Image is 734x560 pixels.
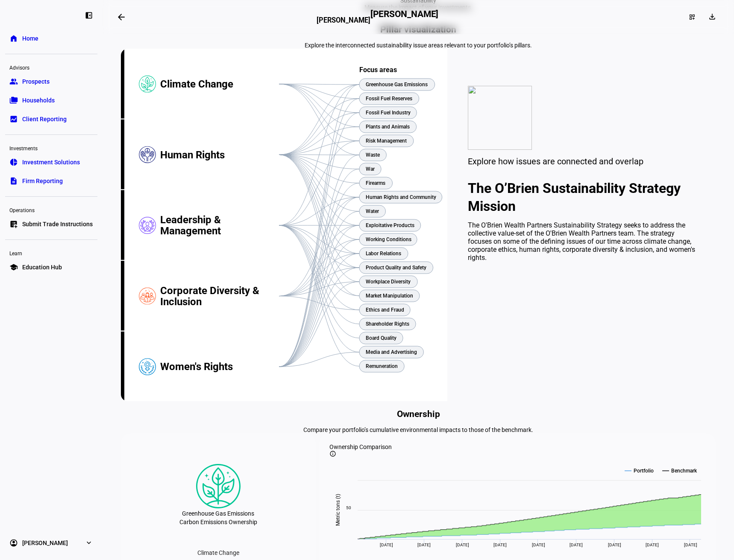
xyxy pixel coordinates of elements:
eth-mat-symbol: account_circle [9,539,18,547]
text: Shareholder Rights [366,321,409,327]
div: Explore the interconnected sustainability issue areas relevant to your portfolio’s pillars. [121,42,716,49]
div: Women's Rights [160,332,279,402]
div: The O'Brien Wealth Partners Sustainability Strategy seeks to address the collective value-set of ... [468,221,695,262]
span: [DATE] [570,542,583,547]
span: [DATE] [532,542,545,547]
a: descriptionFirm Reporting [5,172,97,190]
text: Risk Management [366,138,407,144]
a: folder_copyHouseholds [5,92,97,109]
eth-mat-symbol: folder_copy [9,96,18,105]
eth-mat-symbol: home [9,34,18,43]
text: Fossil Fuel Reserves [366,96,412,102]
text: Board Quality [366,335,396,341]
a: groupProspects [5,73,97,90]
span: Education Hub [22,263,62,271]
div: Investments [5,142,97,154]
text: Benchmark [671,468,697,474]
mat-icon: arrow_backwards [116,12,126,22]
text: Plants and Animals [366,124,410,130]
text: Working Conditions [366,236,411,242]
div: Compare your portfolio’s cumulative environmental impacts to those of the benchmark. [121,426,716,433]
span: Submit Trade Instructions [22,220,93,228]
span: Investment Solutions [22,158,80,166]
span: Households [22,96,55,105]
div: Operations [5,204,97,216]
text: Media and Advertising [366,349,417,355]
span: Prospects [22,77,50,86]
eth-mat-symbol: school [9,263,18,271]
span: Home [22,34,38,43]
span: Firm Reporting [22,177,63,185]
div: Carbon Emissions Ownership [179,519,257,525]
mat-icon: info_outline [329,450,336,457]
text: 50 [346,505,351,510]
text: Metric tons (t) [335,494,341,526]
h3: [PERSON_NAME] [317,16,370,24]
text: Firearms [366,180,385,186]
text: Focus areas [359,66,397,74]
text: Water [366,208,379,214]
h2: The O’Brien Sustainability Strategy Mission [468,179,695,215]
text: Workplace Diversity [366,279,411,285]
img: values.svg [468,86,532,150]
span: [DATE] [417,542,431,547]
eth-mat-symbol: list_alt_add [9,220,18,228]
eth-mat-symbol: expand_more [85,539,93,547]
text: Exploitative Products [366,222,414,228]
eth-mat-symbol: description [9,177,18,185]
text: Product Quality and Safety [366,265,426,271]
span: [DATE] [493,542,507,547]
mat-icon: download [708,12,716,21]
eth-mat-symbol: group [9,77,18,86]
div: Human Rights [160,120,279,190]
eth-mat-symbol: bid_landscape [9,115,18,123]
text: Waste [366,152,380,158]
a: bid_landscapeClient Reporting [5,111,97,128]
h2: [PERSON_NAME] [370,9,439,25]
span: [DATE] [646,542,659,547]
text: Market Manipulation [366,293,413,299]
span: [DATE] [380,542,393,547]
mat-icon: dashboard_customize [689,14,696,20]
a: homeHome [5,30,97,47]
text: Portfolio [634,468,654,474]
span: [DATE] [608,542,621,547]
div: Corporate Diversity & Inclusion [160,261,279,332]
text: Ethics and Fraud [366,307,404,313]
div: Climate Change [160,49,279,120]
span: [PERSON_NAME] [22,539,68,547]
eth-mat-symbol: pie_chart [9,158,18,166]
div: Ownership Comparison [329,443,705,450]
div: Explore how issues are connected and overlap [468,156,695,166]
img: climateChange.colored.svg [196,464,241,508]
div: Leadership & Management [160,190,279,261]
div: Advisors [5,61,97,73]
div: Greenhouse Gas Emissions [182,508,254,519]
a: pie_chartInvestment Solutions [5,154,97,171]
text: War [366,166,375,172]
div: Learn [5,247,97,259]
div: Climate Change [191,546,246,560]
span: [DATE] [684,542,697,547]
text: Greenhouse Gas Emissions [366,82,428,87]
span: [DATE] [456,542,469,547]
h2: Ownership [121,409,716,419]
eth-mat-symbol: left_panel_close [85,11,93,20]
text: Labor Relations [366,251,401,257]
text: Fossil Fuel Industry [366,110,411,116]
span: Client Reporting [22,115,67,123]
text: Human Rights and Community [366,194,436,200]
text: Remuneration [366,363,398,369]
